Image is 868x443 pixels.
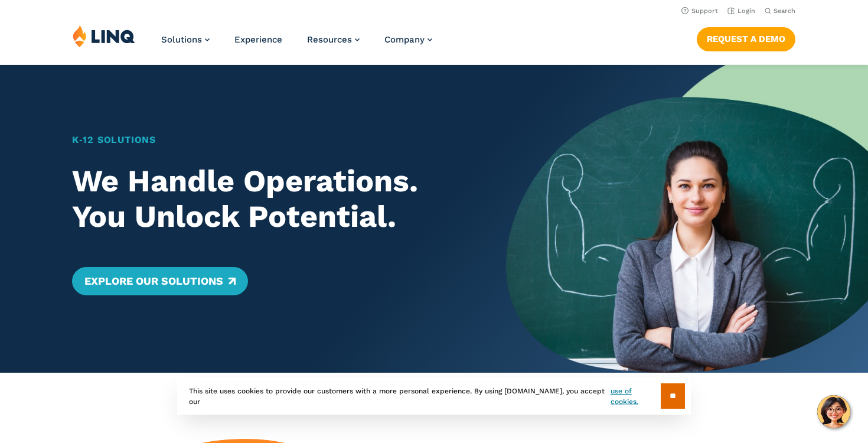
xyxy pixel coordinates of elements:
span: Solutions [161,34,202,45]
a: Company [384,34,432,45]
a: Experience [234,34,282,45]
button: Open Search Bar [765,6,795,15]
a: Support [681,7,718,15]
a: Solutions [161,34,210,45]
a: Login [727,7,755,15]
div: This site uses cookies to provide our customers with a more personal experience. By using [DOMAIN... [177,377,691,415]
a: Resources [307,34,360,45]
a: use of cookies. [611,386,661,407]
nav: Button Navigation [697,25,795,51]
span: Resources [307,34,352,45]
img: Home Banner [506,65,868,373]
img: LINQ | K‑12 Software [73,25,135,47]
h1: K‑12 Solutions [72,133,471,147]
button: Hello, have a question? Let’s chat. [817,395,850,428]
span: Company [384,34,425,45]
span: Search [774,7,795,15]
nav: Primary Navigation [161,25,432,64]
h2: We Handle Operations. You Unlock Potential. [72,164,471,234]
a: Explore Our Solutions [72,267,247,295]
a: Request a Demo [697,27,795,51]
